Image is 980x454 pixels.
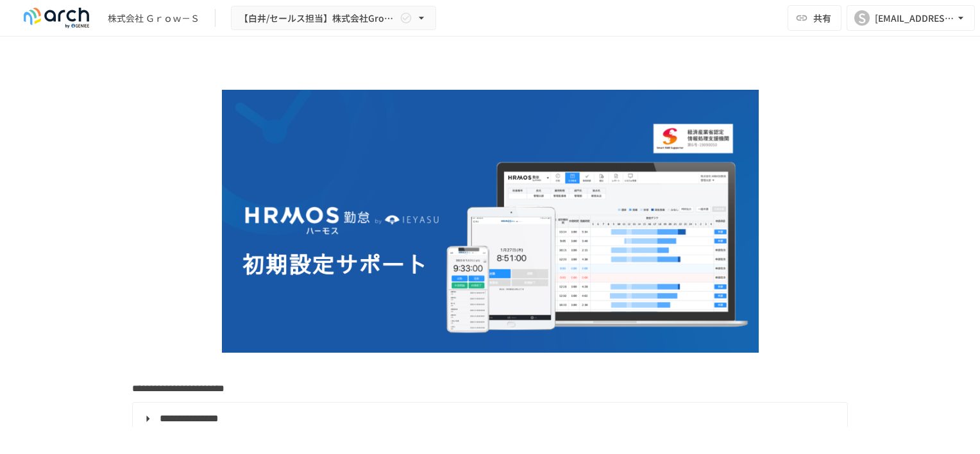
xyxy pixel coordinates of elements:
[813,11,831,25] span: 共有
[788,5,841,31] button: 共有
[239,10,397,26] span: 【白井/セールス担当】株式会社Grow-S様_初期設定サポート
[854,10,870,26] div: S
[15,8,97,28] img: logo-default@2x-9cf2c760.svg
[875,10,954,26] div: [EMAIL_ADDRESS][DOMAIN_NAME]
[847,5,975,31] button: S[EMAIL_ADDRESS][DOMAIN_NAME]
[108,12,199,25] div: 株式会社 Ｇｒｏｗ－Ｓ
[231,6,436,31] button: 【白井/セールス担当】株式会社Grow-S様_初期設定サポート
[222,90,759,353] img: GdztLVQAPnGLORo409ZpmnRQckwtTrMz8aHIKJZF2AQ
